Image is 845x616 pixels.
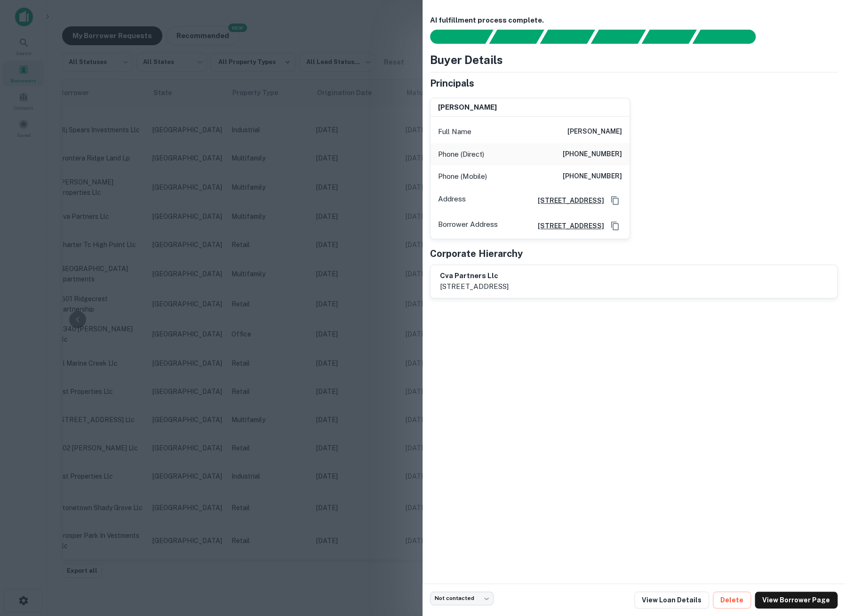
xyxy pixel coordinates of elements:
[608,193,622,208] button: Copy Address
[563,171,622,182] h6: [PHONE_NUMBER]
[419,30,489,44] div: Sending borrower request to AI...
[440,271,509,281] h6: cva partners llc
[438,219,498,233] p: Borrower Address
[755,592,837,608] a: View Borrower Page
[440,281,509,292] p: [STREET_ADDRESS]
[540,30,595,44] div: Documents found, AI parsing details...
[438,171,487,182] p: Phone (Mobile)
[590,30,646,44] div: Principals found, AI now looking for contact information...
[641,30,696,44] div: Principals found, still searching for contact information. This may take time...
[530,195,604,206] a: [STREET_ADDRESS]
[430,51,503,68] h4: Buyer Details
[430,247,523,261] h5: Corporate Hierarchy
[608,219,622,233] button: Copy Address
[798,511,845,556] iframe: Chat Widget
[430,76,474,90] h5: Principals
[430,15,837,26] h6: AI fulfillment process complete.
[693,30,767,44] div: AI fulfillment process complete.
[438,102,497,113] h6: [PERSON_NAME]
[563,149,622,160] h6: [PHONE_NUMBER]
[530,221,604,231] a: [STREET_ADDRESS]
[438,193,466,208] p: Address
[713,592,751,608] button: Delete
[567,126,622,137] h6: [PERSON_NAME]
[634,592,709,608] a: View Loan Details
[430,592,494,605] div: Not contacted
[438,126,471,137] p: Full Name
[489,30,544,44] div: Your request is received and processing...
[438,149,484,160] p: Phone (Direct)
